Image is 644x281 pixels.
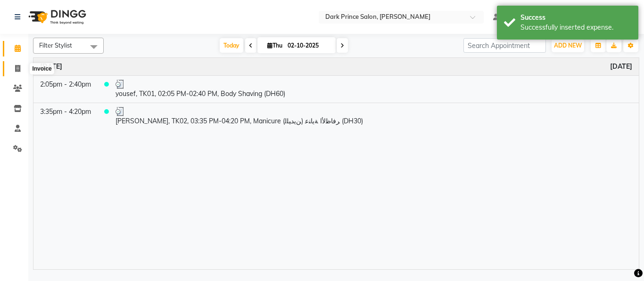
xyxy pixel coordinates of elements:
input: 2025-10-02 [285,39,332,53]
input: Search Appointment [463,38,546,53]
div: Successfully inserted expense. [520,23,631,32]
a: October 2, 2025 [610,62,632,72]
div: Success [520,13,631,23]
div: Invoice [30,63,54,74]
td: yousef, TK01, 02:05 PM-02:40 PM, Body Shaving (DH60) [109,75,639,103]
td: 2:05pm - 2:40pm [33,75,98,103]
img: logo [24,4,89,30]
td: 3:35pm - 4:20pm [33,103,98,130]
th: October 2, 2025 [33,58,639,76]
td: [PERSON_NAME], TK02, 03:35 PM-04:20 PM, Manicure (ﻦﻳﺪﻴﻠﻟ) ﺮﻓﺎﻇﻷا ﺔﻳﺎﻨﻋ (DH30) [109,103,639,130]
span: Thu [265,42,285,49]
span: Filter Stylist [39,41,72,49]
button: ADD NEW [552,39,584,52]
span: Today [220,38,243,53]
span: ADD NEW [554,42,582,49]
